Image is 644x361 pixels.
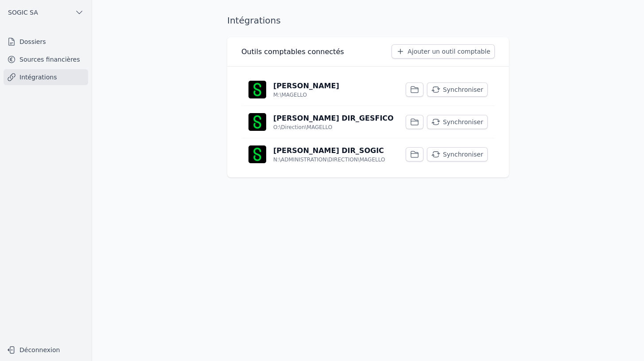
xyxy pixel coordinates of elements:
p: [PERSON_NAME] DIR_SOGIC [273,145,384,156]
p: [PERSON_NAME] [273,81,339,91]
p: M:\MAGELLO [273,91,307,98]
span: SOGIC SA [8,8,38,17]
h3: Outils comptables connectés [241,47,344,57]
p: N:\ADMINISTRATION\DIRECTION\MAGELLO [273,156,385,163]
button: Ajouter un outil comptable [392,44,495,59]
h1: Intégrations [227,14,281,27]
a: [PERSON_NAME] M:\MAGELLO Synchroniser [241,74,495,106]
button: Synchroniser [427,82,488,97]
button: Déconnexion [4,343,88,357]
button: SOGIC SA [4,5,88,20]
p: O:\Direction\MAGELLO [273,124,332,131]
a: Intégrations [4,69,88,85]
a: [PERSON_NAME] DIR_SOGIC N:\ADMINISTRATION\DIRECTION\MAGELLO Synchroniser [241,138,495,170]
a: Sources financières [4,51,88,67]
button: Synchroniser [427,147,488,161]
a: Dossiers [4,34,88,50]
p: [PERSON_NAME] DIR_GESFICO [273,113,394,124]
button: Synchroniser [427,115,488,129]
a: [PERSON_NAME] DIR_GESFICO O:\Direction\MAGELLO Synchroniser [241,106,495,138]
